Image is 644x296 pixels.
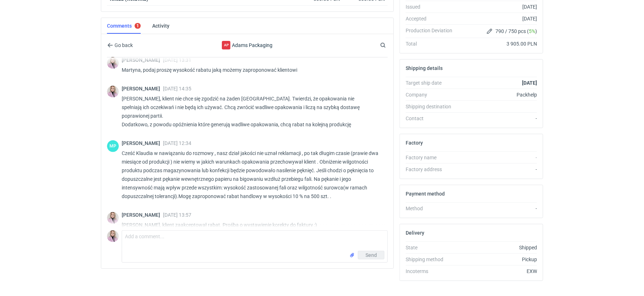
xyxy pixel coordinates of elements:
[163,212,191,218] span: [DATE] 13:57
[122,140,163,146] span: [PERSON_NAME]
[107,140,119,152] div: Martyna Paroń
[406,91,458,98] div: Company
[406,65,443,71] h2: Shipping details
[406,154,458,161] div: Factory name
[458,166,537,173] div: -
[222,41,230,50] div: Adams Packaging
[113,43,133,48] span: Go back
[163,57,191,63] span: [DATE] 13:31
[122,212,163,218] span: [PERSON_NAME]
[365,253,377,258] span: Send
[458,244,537,251] div: Shipped
[406,140,423,146] h2: Factory
[495,28,537,35] span: 790 / 750 pcs ( )
[406,40,458,47] div: Total
[136,23,139,28] div: 1
[406,205,458,212] div: Method
[222,41,230,50] figcaption: AP
[458,15,537,22] div: [DATE]
[406,27,458,36] div: Production Deviation
[406,103,458,110] div: Shipping destination
[406,244,458,251] div: State
[522,80,537,86] strong: [DATE]
[163,86,191,91] span: [DATE] 14:35
[485,27,494,36] button: Edit production Deviation
[107,57,119,69] img: Klaudia Wiśniewska
[122,66,382,74] p: Martyna, podaj proszę wysokość rabatu jaką możemy zaproponować klientowi
[358,251,384,259] button: Send
[122,221,382,229] p: [PERSON_NAME], klient zaakceptował rabat. Prośba o wystawienie korekty do faktury :)
[122,94,382,129] p: [PERSON_NAME], klient nie chce się zgodzić na żaden [GEOGRAPHIC_DATA]. Twierdzi, że opakowania ni...
[379,41,402,50] input: Search
[406,15,458,22] div: Accepted
[529,28,535,34] span: 5%
[107,140,119,152] figcaption: MP
[107,212,119,224] img: Klaudia Wiśniewska
[122,149,382,201] p: Cześć Klaudia w nawiązaniu do rozmowy , nasz dział jakości nie uznał reklamacji , po tak długim c...
[458,115,537,122] div: -
[107,86,119,98] img: Klaudia Wiśniewska
[188,41,306,50] div: Adams Packaging
[122,57,163,63] span: [PERSON_NAME]
[163,140,191,146] span: [DATE] 12:34
[458,268,537,275] div: EXW
[152,18,169,34] a: Activity
[406,191,445,197] h2: Payment method
[406,79,458,86] div: Target ship date
[406,115,458,122] div: Contact
[107,230,119,242] img: Klaudia Wiśniewska
[458,154,537,161] div: -
[406,3,458,10] div: Issued
[406,268,458,275] div: Incoterms
[458,40,537,47] div: 3 905.00 PLN
[458,205,537,212] div: -
[458,256,537,263] div: Pickup
[406,230,424,236] h2: Delivery
[107,41,133,50] button: Go back
[122,86,163,91] span: [PERSON_NAME]
[458,3,537,10] div: [DATE]
[406,166,458,173] div: Factory address
[107,18,141,34] a: Comments1
[406,256,458,263] div: Shipping method
[458,91,537,98] div: Packhelp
